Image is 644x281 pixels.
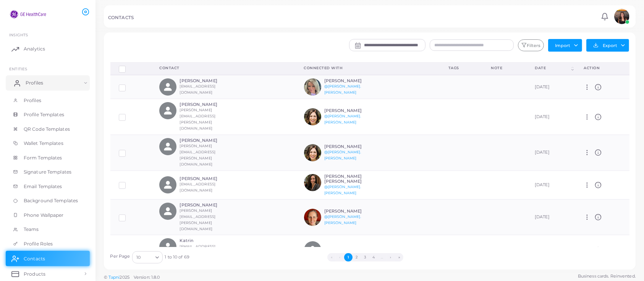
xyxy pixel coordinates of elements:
[163,242,173,252] svg: person fill
[180,182,215,192] small: [EMAIL_ADDRESS][DOMAIN_NAME]
[6,122,90,136] a: QR Code Templates
[134,275,160,280] span: Version: 1.8.0
[6,179,90,194] a: Email Templates
[6,251,90,266] a: Contacts
[163,180,173,190] svg: person fill
[163,82,173,92] svg: person fill
[180,176,236,181] h6: [PERSON_NAME]
[180,84,215,94] small: [EMAIL_ADDRESS][DOMAIN_NAME]
[448,65,474,71] div: Tags
[24,197,78,204] span: Background Templates
[614,9,629,24] img: avatar
[163,106,173,116] svg: person fill
[324,214,361,225] a: @[PERSON_NAME].[PERSON_NAME]
[108,15,134,20] h5: CONTACTS
[304,174,321,191] img: avatar
[6,75,90,91] a: Profiles
[324,185,361,195] a: @[PERSON_NAME].[PERSON_NAME]
[180,78,236,83] h6: [PERSON_NAME]
[548,39,582,51] button: Import
[24,140,63,147] span: Wallet Templates
[387,253,395,262] button: Go to next page
[535,149,567,156] div: [DATE]
[180,108,215,130] small: [PERSON_NAME][EMAIL_ADDRESS][PERSON_NAME][DOMAIN_NAME]
[6,41,90,57] a: Analytics
[518,39,544,52] button: Filters
[6,237,90,251] a: Profile Roles
[324,78,380,83] h6: [PERSON_NAME]
[535,114,567,120] div: [DATE]
[6,193,90,208] a: Background Templates
[6,93,90,108] a: Profiles
[324,108,380,113] h6: [PERSON_NAME]
[110,62,151,75] th: Row-selection
[361,253,369,262] button: Go to page 3
[180,208,215,231] small: [PERSON_NAME][EMAIL_ADDRESS][PERSON_NAME][DOMAIN_NAME]
[9,32,28,37] span: INSIGHTS
[24,183,62,190] span: Email Templates
[324,150,361,160] a: @[PERSON_NAME].[PERSON_NAME]
[180,144,215,166] small: [PERSON_NAME][EMAIL_ADDRESS][PERSON_NAME][DOMAIN_NAME]
[24,169,71,175] span: Signature Templates
[24,154,62,161] span: Form Templates
[110,253,130,260] label: Per Page
[24,111,64,118] span: Profile Templates
[612,9,631,24] a: avatar
[304,209,321,226] img: avatar
[180,203,236,208] h6: [PERSON_NAME]
[535,214,567,220] div: [DATE]
[307,245,318,255] svg: person fill
[180,244,215,261] small: [EMAIL_ADDRESS][PERSON_NAME][DOMAIN_NAME]
[6,222,90,237] a: Teams
[369,253,378,262] button: Go to page 4
[24,226,39,233] span: Teams
[395,253,403,262] button: Go to last page
[24,240,53,247] span: Profile Roles
[304,65,432,71] div: Connected With
[159,65,287,71] div: Contact
[189,253,541,262] ul: Pagination
[535,65,570,71] div: Date
[24,97,41,104] span: Profiles
[324,209,380,214] h6: [PERSON_NAME]
[24,271,45,278] span: Products
[136,253,141,262] span: 10
[324,144,380,149] h6: [PERSON_NAME]
[6,107,90,122] a: Profile Templates
[24,126,70,133] span: QR Code Templates
[6,165,90,179] a: Signature Templates
[24,212,64,219] span: Phone Wallpaper
[180,102,236,107] h6: [PERSON_NAME]
[584,65,621,71] div: action
[324,84,361,94] a: @[PERSON_NAME].[PERSON_NAME]
[24,45,45,52] span: Analytics
[6,136,90,151] a: Wallet Templates
[6,151,90,165] a: Form Templates
[9,67,27,71] span: ENTITIES
[165,254,189,260] span: 1 to 10 of 69
[120,274,129,281] span: 2025
[304,108,321,125] img: avatar
[535,182,567,188] div: [DATE]
[180,138,236,143] h6: [PERSON_NAME]
[24,255,45,262] span: Contacts
[304,78,321,96] img: avatar
[180,238,236,243] h6: Katrin
[535,84,567,90] div: [DATE]
[324,114,361,124] a: @[PERSON_NAME].[PERSON_NAME]
[324,174,380,184] h6: [PERSON_NAME] [PERSON_NAME]
[491,65,518,71] div: Note
[141,253,152,262] input: Search for option
[132,251,163,263] div: Search for option
[304,144,321,161] img: avatar
[6,208,90,223] a: Phone Wallpaper
[163,206,173,216] svg: person fill
[7,7,49,21] img: logo
[344,253,353,262] button: Go to page 1
[586,39,629,52] button: Export
[104,274,160,281] span: ©
[26,80,43,86] span: Profiles
[163,141,173,152] svg: person fill
[108,275,120,280] a: Tapni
